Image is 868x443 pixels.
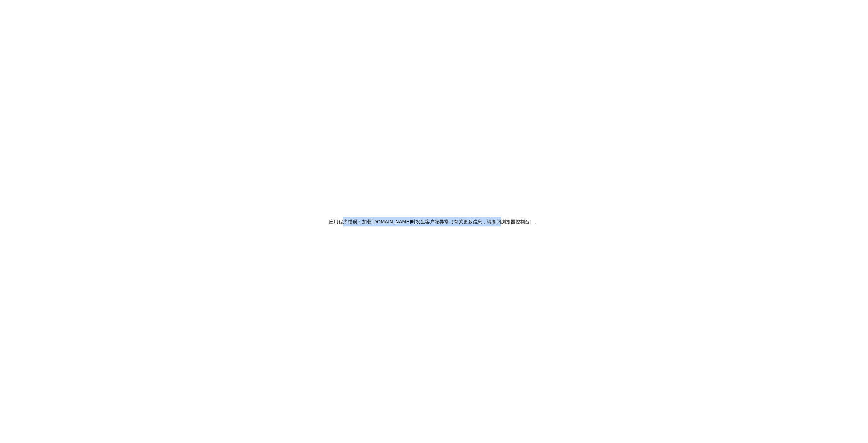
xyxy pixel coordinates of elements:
font: 应用程序错误：加载 [329,219,372,224]
font: 客户端异常 [425,219,449,224]
font: 浏览器控制台）。 [501,219,539,224]
font: （ [449,219,454,224]
font: 有关更多信息，请参阅 [454,219,501,224]
font: 时发生 [411,219,425,224]
font: [DOMAIN_NAME] [372,219,411,224]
